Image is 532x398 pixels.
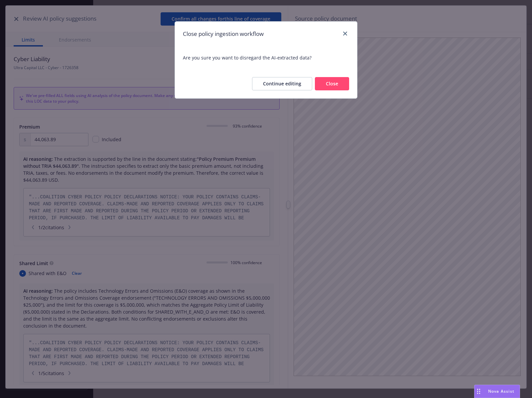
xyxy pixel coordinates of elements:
[315,77,349,90] button: Close
[341,30,349,38] a: close
[183,30,264,38] h1: Close policy ingestion workflow
[474,385,483,398] div: Drag to move
[474,385,520,398] button: Nova Assist
[488,388,514,394] span: Nova Assist
[252,77,312,90] button: Continue editing
[183,54,349,61] span: Are you sure you want to disregard the AI-extracted data?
